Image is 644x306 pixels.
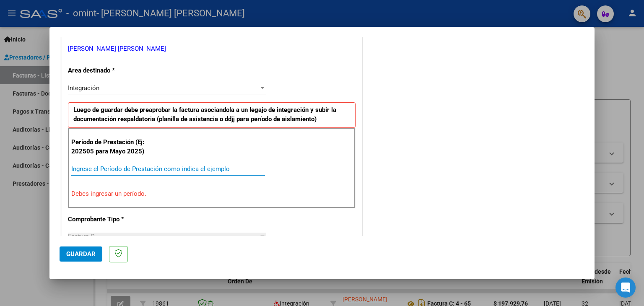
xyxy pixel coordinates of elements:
span: Integración [68,84,99,92]
p: Comprobante Tipo * [68,215,154,224]
button: Guardar [60,246,102,262]
p: Debes ingresar un período. [71,189,352,199]
span: Factura C [68,233,95,240]
p: [PERSON_NAME] [PERSON_NAME] [68,44,356,54]
span: Guardar [66,250,96,258]
p: Período de Prestación (Ej: 202505 para Mayo 2025) [71,137,156,156]
p: Area destinado * [68,66,154,75]
div: Open Intercom Messenger [615,277,636,298]
strong: Luego de guardar debe preaprobar la factura asociandola a un legajo de integración y subir la doc... [73,106,336,123]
